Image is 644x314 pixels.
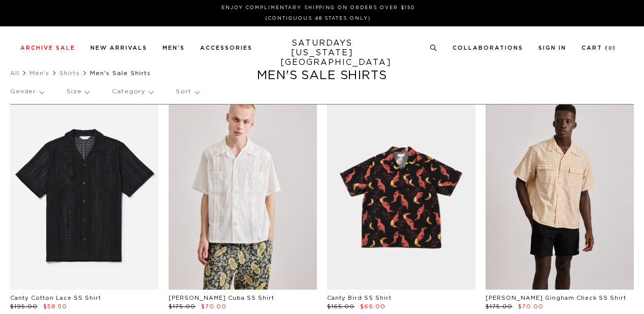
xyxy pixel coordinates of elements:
a: Accessories [200,45,252,51]
small: 0 [608,46,613,51]
span: $195.00 [10,304,38,309]
a: Men's [29,70,49,76]
a: SATURDAYS[US_STATE][GEOGRAPHIC_DATA] [280,39,364,67]
span: $165.00 [327,304,355,309]
a: All [10,70,19,76]
span: $70.00 [518,304,543,309]
span: $66.00 [360,304,385,309]
span: $175.00 [169,304,196,309]
span: $58.50 [43,304,67,309]
a: [PERSON_NAME] Gingham Check SS Shirt [486,295,626,301]
p: (Contiguous 48 States Only) [24,15,612,22]
a: [PERSON_NAME] Cuba SS Shirt [169,295,274,301]
p: Category [112,80,153,103]
a: New Arrivals [90,45,147,51]
p: Size [67,80,89,103]
a: Collaborations [453,45,523,51]
p: Enjoy Complimentary Shipping on Orders Over $150 [24,4,612,12]
a: Men's [163,45,185,51]
a: Canty Cotton Lace SS Shirt [10,295,101,301]
a: Archive Sale [20,45,75,51]
a: Canty Bird SS Shirt [327,295,392,301]
span: Men's Sale Shirts [90,70,151,76]
span: $175.00 [486,304,512,309]
p: Sort [176,80,199,103]
span: $70.00 [201,304,227,309]
p: Gender [10,80,44,103]
a: Sign In [538,45,566,51]
a: Cart (0) [582,45,616,51]
a: Shirts [59,70,80,76]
